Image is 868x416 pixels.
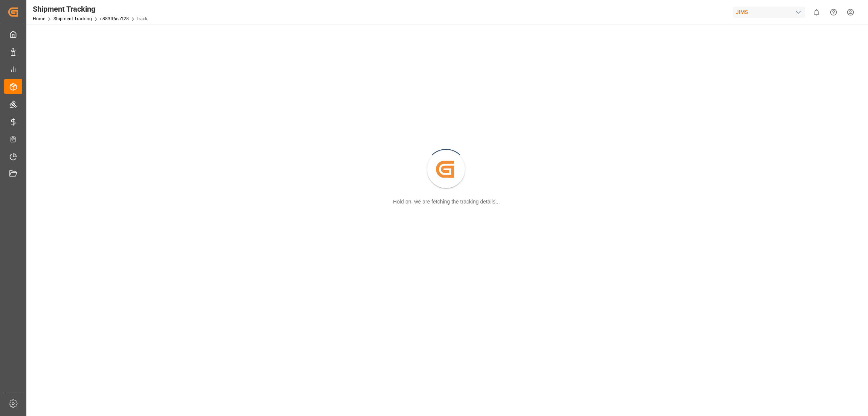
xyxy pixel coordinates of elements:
button: JIMS [733,5,808,19]
div: Shipment Tracking [33,3,147,15]
a: c883ff6ea128 [100,16,129,21]
button: Help Center [825,4,842,21]
a: Home [33,16,45,21]
a: Shipment Tracking [53,16,92,21]
div: Hold on, we are fetching the tracking details... [393,198,500,206]
button: show 0 new notifications [808,4,825,21]
div: JIMS [733,7,805,18]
